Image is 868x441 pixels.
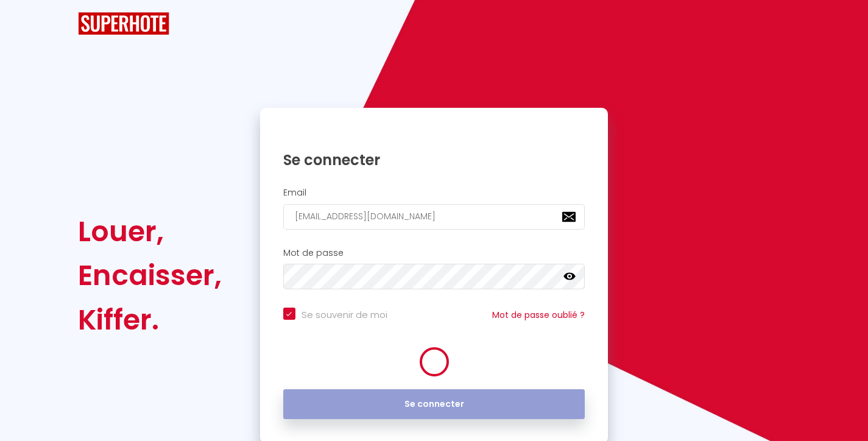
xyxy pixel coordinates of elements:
div: Encaisser, [78,253,222,297]
h2: Mot de passe [283,248,585,258]
button: Se connecter [283,389,585,420]
h1: Se connecter [283,150,585,169]
div: Louer, [78,210,222,253]
img: SuperHote logo [78,12,169,35]
a: Mot de passe oublié ? [492,309,585,321]
h2: Email [283,188,585,198]
div: Kiffer. [78,298,222,342]
input: Ton Email [283,204,585,230]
